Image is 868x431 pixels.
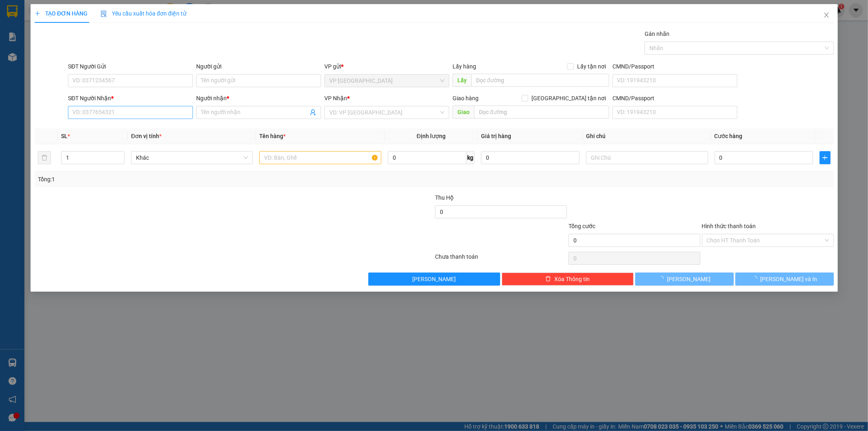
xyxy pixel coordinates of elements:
div: SĐT Người Nhận [68,94,193,103]
div: SĐT Người Gửi [68,62,193,71]
span: Tên hàng [259,133,286,139]
input: Dọc đường [474,106,609,119]
h1: Giao dọc đường [43,47,234,75]
span: Giá trị hàng [481,133,511,139]
input: VD: Bàn, Ghế [259,151,381,164]
span: Định lượng [417,133,446,139]
span: TẠO ĐƠN HÀNG [35,10,87,17]
span: close [823,12,829,18]
span: plus [35,11,40,16]
span: [PERSON_NAME] [412,275,456,284]
span: [PERSON_NAME] [667,275,711,284]
span: Lấy [452,74,471,87]
span: plus [820,154,830,161]
b: [PERSON_NAME] [49,19,137,33]
span: [PERSON_NAME] và In [760,275,817,284]
input: Ghi Chú [586,151,708,164]
div: VP gửi [324,62,449,71]
span: delete [545,276,551,282]
th: Ghi chú [583,128,711,144]
span: Tổng cước [568,223,595,229]
input: Dọc đường [471,74,609,87]
div: Người nhận [196,94,321,103]
button: plus [819,151,830,164]
button: delete [38,151,51,164]
span: Đơn vị tính [131,133,162,139]
span: Giao [452,106,474,119]
span: Yêu cầu xuất hóa đơn điện tử [101,10,186,17]
span: SL [61,133,68,139]
span: Cước hàng [714,133,742,139]
span: loading [658,276,667,281]
button: deleteXóa Thông tin [502,273,634,286]
span: [GEOGRAPHIC_DATA] tận nơi [528,94,609,103]
span: loading [751,276,760,281]
span: Xóa Thông tin [554,275,590,284]
span: VP Sài Gòn [329,75,444,87]
span: user-add [310,109,316,116]
img: logo.jpg [4,7,45,47]
input: 0 [481,151,579,164]
span: Lấy hàng [452,63,476,70]
img: icon [101,11,107,17]
div: Người gửi [196,62,321,71]
div: CMND/Passport [612,62,737,71]
span: kg [466,151,474,164]
span: Khác [136,152,248,164]
button: [PERSON_NAME] và In [735,273,833,286]
button: [PERSON_NAME] [635,273,733,286]
span: Thu Hộ [435,194,453,201]
label: Gán nhãn [645,31,669,37]
b: [DOMAIN_NAME] [109,7,197,20]
label: Hình thức thanh toán [702,223,756,229]
span: Giao hàng [452,95,478,101]
div: CMND/Passport [612,94,737,103]
div: Tổng: 1 [38,175,335,184]
div: Chưa thanh toán [434,252,568,266]
span: Lấy tận nơi [574,62,609,71]
button: [PERSON_NAME] [368,273,500,286]
h2: SG2510150001 [4,47,66,61]
button: Close [815,4,837,27]
span: VP Nhận [324,95,347,101]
